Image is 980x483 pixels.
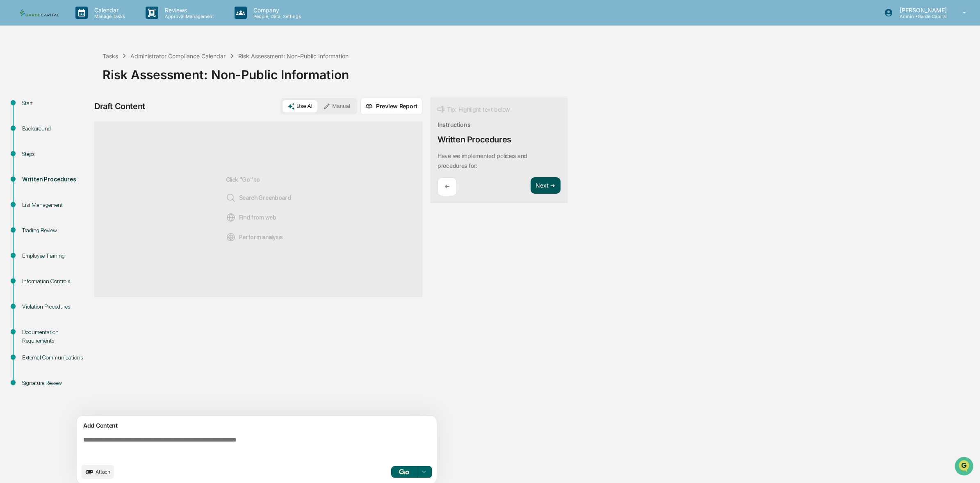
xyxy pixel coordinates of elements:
[8,63,23,78] img: 1746055101610-c473b297-6a78-478c-a979-82029cc54cd1
[37,71,113,78] div: We're available if you need us!
[139,65,149,75] button: Start new chat
[103,61,976,82] div: Risk Assessment: Non-Public Information
[318,100,355,112] button: Manual
[22,150,89,158] div: Steps
[37,63,134,71] div: Start new chat
[25,112,66,118] span: [PERSON_NAME]
[531,177,561,194] button: Next ➔
[22,252,89,260] div: Employee Training
[893,14,951,19] p: Admin • Garde Capital
[127,89,149,99] button: See all
[16,183,52,192] span: Data Lookup
[94,101,145,111] div: Draft Content
[226,232,236,242] img: Analysis
[58,203,99,210] a: Powered byPylon
[22,353,89,362] div: External Communications
[22,379,89,387] div: Signature Review
[22,201,89,209] div: List Management
[88,14,129,19] p: Manage Tasks
[238,53,349,60] div: Risk Assessment: Non-Public Information
[96,469,110,475] span: Attach
[130,53,226,60] div: Administrator Compliance Calendar
[22,175,89,184] div: Written Procedures
[21,37,135,46] input: Clear
[5,180,55,195] a: 🔎Data Lookup
[226,232,283,242] span: Perform analysis
[8,184,15,191] div: 🔎
[247,7,305,14] p: Company
[226,135,291,284] div: Click "Go" to
[893,7,951,14] p: [PERSON_NAME]
[25,134,66,140] span: [PERSON_NAME]
[158,14,218,19] p: Approval Management
[247,14,305,19] p: People, Data, Settings
[226,193,291,203] span: Search Greenboard
[438,121,471,128] div: Instructions
[158,7,218,14] p: Reviews
[226,193,236,203] img: Search
[438,105,510,114] div: Tip: Highlight text below
[82,465,114,479] button: upload document
[73,112,96,118] span: 11:57 AM
[8,169,15,175] div: 🖐️
[360,98,422,115] button: Preview Report
[68,134,71,140] span: •
[103,53,118,60] div: Tasks
[226,213,276,222] span: Find from web
[82,204,99,210] span: Pylon
[8,17,149,30] p: How can we help?
[5,165,56,179] a: 🖐️Preclearance
[73,134,89,140] span: [DATE]
[22,302,89,311] div: Violation Procedures
[16,112,23,119] img: 1746055101610-c473b297-6a78-478c-a979-82029cc54cd1
[226,213,236,222] img: Web
[444,183,450,190] p: ←
[68,112,71,118] span: •
[68,168,102,176] span: Attestations
[438,135,511,144] div: Written Procedures
[59,169,66,175] div: 🗄️
[56,165,105,179] a: 🗄️Attestations
[8,104,21,117] img: Jack Rasmussen
[8,126,21,139] img: Jack Rasmussen
[20,9,59,17] img: logo
[22,124,89,133] div: Background
[17,63,32,78] img: 8933085812038_c878075ebb4cc5468115_72.jpg
[88,7,129,14] p: Calendar
[391,466,417,478] button: Go
[8,91,55,98] div: Past conversations
[16,134,23,141] img: 1746055101610-c473b297-6a78-478c-a979-82029cc54cd1
[438,152,527,169] p: Have we implemented policies and procedures for:
[22,277,89,286] div: Information Controls
[399,469,409,474] img: Go
[82,421,432,430] div: Add Content
[22,99,89,108] div: Start
[22,226,89,235] div: Trading Review
[283,100,317,112] button: Use AI
[954,456,976,478] iframe: Open customer support
[16,168,53,176] span: Preclearance
[22,328,89,345] div: Documentation Requirements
